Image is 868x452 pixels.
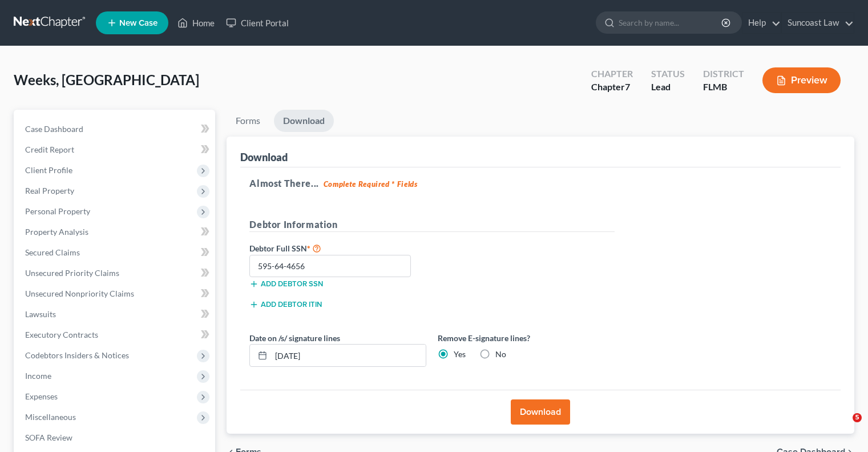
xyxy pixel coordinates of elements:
[703,81,744,94] div: FLMB
[703,67,744,81] div: District
[16,283,215,304] a: Unsecured Nonpriority Claims
[25,433,72,442] span: SOFA Review
[495,349,506,360] label: No
[625,81,630,92] span: 7
[25,247,80,257] span: Secured Claims
[25,330,98,339] span: Executory Contracts
[25,227,88,237] span: Property Analysis
[651,67,685,81] div: Status
[244,241,432,255] label: Debtor Full SSN
[16,139,215,160] a: Credit Report
[591,67,633,81] div: Chapter
[25,268,119,278] span: Unsecured Priority Claims
[227,110,269,132] a: Forms
[25,145,74,154] span: Credit Report
[511,399,570,425] button: Download
[249,279,323,289] button: Add debtor SSN
[16,427,215,448] a: SOFA Review
[853,413,862,422] span: 5
[16,222,215,242] a: Property Analysis
[274,110,334,132] a: Download
[25,289,134,298] span: Unsecured Nonpriority Claims
[25,391,58,401] span: Expenses
[172,13,220,33] a: Home
[25,309,56,319] span: Lawsuits
[119,19,158,27] span: New Case
[249,332,340,344] label: Date on /s/ signature lines
[220,13,294,33] a: Client Portal
[454,349,466,360] label: Yes
[16,325,215,345] a: Executory Contracts
[271,345,426,366] input: MM/DD/YYYY
[249,218,615,232] h5: Debtor Information
[25,371,51,381] span: Income
[16,304,215,325] a: Lawsuits
[651,81,685,94] div: Lead
[249,177,831,190] h5: Almost There...
[591,81,633,94] div: Chapter
[25,124,83,134] span: Case Dashboard
[619,12,723,33] input: Search by name...
[16,263,215,283] a: Unsecured Priority Claims
[25,186,74,195] span: Real Property
[14,71,199,88] span: Weeks, [GEOGRAPHIC_DATA]
[249,255,411,278] input: XXX-XX-XXXX
[742,13,781,33] a: Help
[16,119,215,139] a: Case Dashboard
[829,413,857,441] iframe: Intercom live chat
[438,332,615,344] label: Remove E-signature lines?
[782,13,854,33] a: Suncoast Law
[240,150,288,164] div: Download
[25,412,76,422] span: Miscellaneous
[25,165,72,175] span: Client Profile
[25,206,90,216] span: Personal Property
[25,350,129,360] span: Codebtors Insiders & Notices
[16,242,215,263] a: Secured Claims
[324,179,418,189] strong: Complete Required * Fields
[249,300,322,309] button: Add debtor ITIN
[762,67,841,93] button: Preview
